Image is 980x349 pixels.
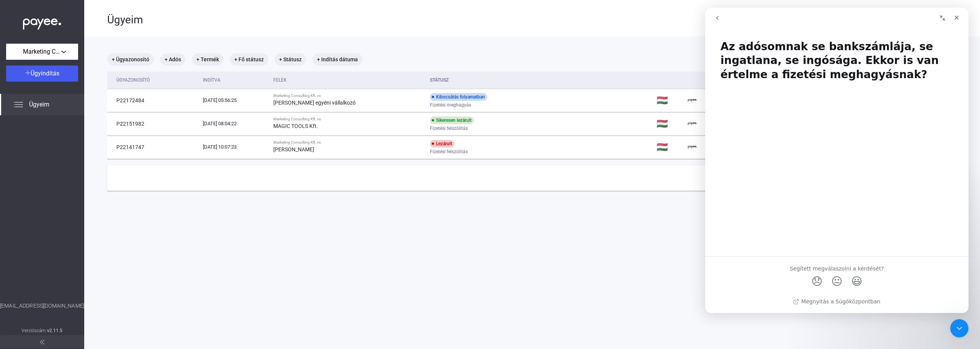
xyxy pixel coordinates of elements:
[273,123,318,129] strong: MAGIC TOOLS Kft.
[688,119,697,128] img: payee-logo
[653,89,684,112] td: 🇭🇺
[203,143,267,151] div: [DATE] 10:07:23
[312,53,363,66] mat-chip: + Indítás dátuma
[653,136,684,159] td: 🇭🇺
[107,13,890,26] div: Ügyeim
[273,75,287,85] div: Felek
[688,96,697,105] img: payee-logo
[705,8,969,313] iframe: Intercom live chat
[107,136,200,159] td: P22141747
[40,340,44,344] img: arrow-double-left-grey.svg
[273,146,314,152] strong: [PERSON_NAME]
[203,97,267,104] div: [DATE] 05:56:25
[203,75,220,85] div: Indítva
[430,116,474,124] div: Sikeresen lezárult
[47,328,63,333] strong: v2.11.5
[6,66,78,82] button: Ügyindítás
[273,75,424,85] div: Felek
[25,70,31,75] img: plus-white.svg
[6,44,78,60] button: Marketing Consulting Kft.
[160,53,186,66] mat-chip: + Adós
[107,89,200,112] td: P22172484
[203,120,267,128] div: [DATE] 08:04:22
[273,117,424,121] div: Marketing Consulting Kft. vs
[192,53,224,66] mat-chip: + Termék
[230,53,268,66] mat-chip: + Fő státusz
[430,93,487,101] div: Kibocsátás folyamatban
[23,47,61,56] span: Marketing Consulting Kft.
[31,70,59,77] span: Ügyindítás
[14,100,23,109] img: list.svg
[430,124,468,133] span: Fizetési felszólítás
[116,75,150,85] div: Ügyazonosító
[430,147,468,156] span: Fizetési felszólítás
[107,112,200,135] td: P22151982
[653,112,684,135] td: 🇭🇺
[430,100,471,110] span: Fizetési meghagyás
[29,100,49,109] span: Ügyeim
[23,14,61,30] img: white-payee-white-dot.svg
[273,93,424,98] div: Marketing Consulting Kft. vs
[107,53,154,66] mat-chip: + Ügyazonosító
[688,143,697,152] img: payee-logo
[116,75,197,85] div: Ügyazonosító
[274,53,306,66] mat-chip: + Státusz
[427,72,654,89] th: Státusz
[273,140,424,145] div: Marketing Consulting Kft. vs
[203,75,267,85] div: Indítva
[950,319,969,338] iframe: Intercom live chat
[430,140,454,147] div: Lezárult
[273,100,356,106] strong: [PERSON_NAME] egyéni vállalkozó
